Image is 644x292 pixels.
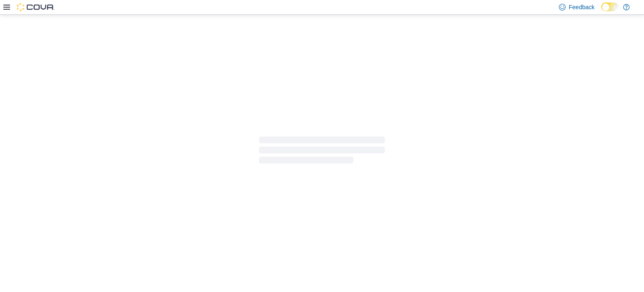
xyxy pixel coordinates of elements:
img: Cova [17,3,55,11]
span: Feedback [569,3,595,11]
span: Loading [259,138,385,165]
input: Dark Mode [601,3,619,11]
